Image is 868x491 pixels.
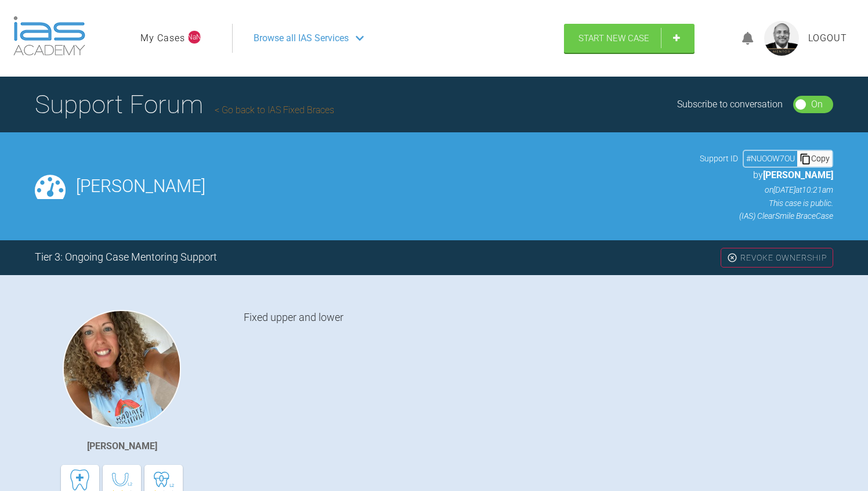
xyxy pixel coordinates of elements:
[700,197,833,210] p: This case is public.
[63,310,181,428] img: Rebecca Lynne Williams
[215,104,334,115] a: Go back to IAS Fixed Braces
[721,248,833,268] div: Revoke Ownership
[744,152,797,165] div: # NUOOW7OU
[700,168,833,183] p: by
[35,84,334,125] h1: Support Forum
[700,152,738,165] span: Support ID
[87,439,157,454] div: [PERSON_NAME]
[76,178,689,195] h2: [PERSON_NAME]
[811,97,823,112] div: On
[763,169,833,180] span: [PERSON_NAME]
[254,31,349,46] span: Browse all IAS Services
[797,151,832,166] div: Copy
[35,249,217,266] div: Tier 3: Ongoing Case Mentoring Support
[564,24,695,53] a: Start New Case
[764,21,799,56] img: profile.png
[700,210,833,222] p: (IAS) ClearSmile Brace Case
[188,31,201,44] span: NaN
[677,97,783,112] div: Subscribe to conversation
[244,310,833,475] div: Fixed upper and lower
[578,33,649,44] span: Start New Case
[700,183,833,196] p: on [DATE] at 10:21am
[727,252,737,263] img: close.456c75e0.svg
[140,31,185,46] a: My Cases
[808,31,847,46] a: Logout
[13,16,85,56] img: logo-light.3e3ef733.png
